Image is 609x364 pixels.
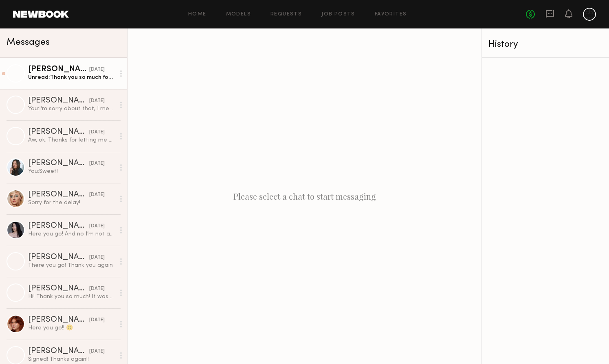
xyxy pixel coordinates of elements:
div: Aw, ok. Thanks for letting me know [28,136,115,144]
div: [DATE] [89,254,105,262]
div: There you go! Thank you again [28,262,115,269]
div: [PERSON_NAME] [28,65,89,74]
div: [DATE] [89,66,105,74]
div: [PERSON_NAME] [28,97,89,105]
div: History [488,40,602,49]
a: Home [188,12,207,17]
div: Here you go! And no I’m not able to adjust on my end [28,230,115,238]
div: [PERSON_NAME] [28,253,89,262]
div: [DATE] [89,348,105,355]
div: Unread: Thank you so much for sending the address. And awesome, I’ll fit in an appt before [DATE]... [28,74,115,81]
div: You: Sweet! [28,168,115,175]
a: Favorites [375,12,407,17]
div: [DATE] [89,222,105,230]
div: [DATE] [89,285,105,293]
a: Requests [270,12,302,17]
div: Sorry for the delay! [28,199,115,207]
div: [DATE] [89,129,105,136]
div: [DATE] [89,97,105,105]
a: Job Posts [321,12,355,17]
div: Here you go!! 🙃 [28,324,115,332]
div: [PERSON_NAME] [28,316,89,324]
a: Models [226,12,251,17]
div: [PERSON_NAME] [28,191,89,199]
div: [DATE] [89,160,105,168]
div: [PERSON_NAME] [28,159,89,168]
div: [PERSON_NAME] [28,222,89,230]
div: [PERSON_NAME] [28,347,89,355]
div: Signed! Thanks again!! [28,355,115,363]
span: Messages [7,38,50,47]
div: [DATE] [89,316,105,324]
div: Hi! Thank you so much! It was great working with you guys as well. [28,293,115,301]
div: [PERSON_NAME] [28,285,89,293]
div: [DATE] [89,191,105,199]
div: Please select a chat to start messaging [128,28,481,364]
div: You: I’m sorry about that, I meant to hit release. Thank you so much though. [28,105,115,113]
div: [PERSON_NAME] [28,128,89,136]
